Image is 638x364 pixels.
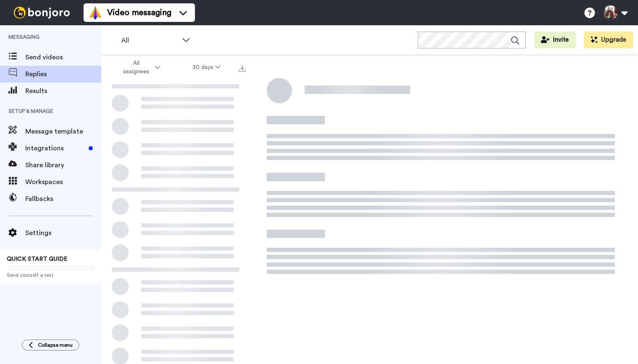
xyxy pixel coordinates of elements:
[89,6,102,19] img: vm-color.svg
[103,56,176,79] button: All assignees
[25,160,101,170] span: Share library
[38,342,73,348] span: Collapse menu
[119,59,153,76] span: All assignees
[121,35,178,45] span: All
[25,228,101,238] span: Settings
[22,340,79,351] button: Collapse menu
[239,65,246,72] img: export.svg
[7,272,95,278] span: Send yourself a test
[107,7,171,19] span: Video messaging
[176,60,237,75] button: 30 days
[236,61,248,74] button: Export all results that match these filters now.
[25,69,101,79] span: Replies
[25,194,101,204] span: Fallbacks
[7,256,68,262] span: QUICK START GUIDE
[25,126,101,136] span: Message template
[25,86,101,96] span: Results
[534,32,576,48] button: Invite
[25,52,101,62] span: Send videos
[584,32,633,48] button: Upgrade
[25,177,101,187] span: Workspaces
[25,143,85,153] span: Integrations
[10,7,73,19] img: bj-logo-header-white.svg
